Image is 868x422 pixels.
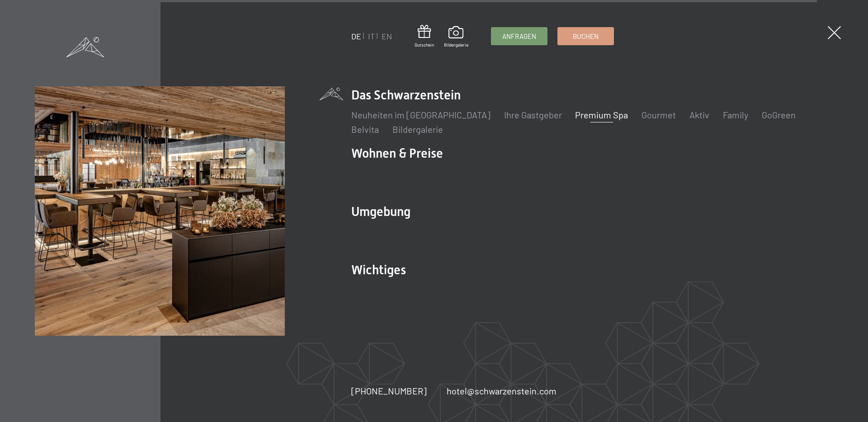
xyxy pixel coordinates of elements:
a: Buchen [557,28,613,45]
a: Premium Spa [575,109,628,120]
span: [PHONE_NUMBER] [351,385,426,396]
a: Bildergalerie [443,26,468,48]
span: Anfragen [502,32,536,41]
a: GoGreen [762,109,796,120]
a: Bildergalerie [392,124,443,135]
a: hotel@schwarzenstein.com [446,384,556,397]
a: Family [723,109,748,120]
a: Belvita [351,124,378,135]
a: Gourmet [642,109,676,120]
a: Neuheiten im [GEOGRAPHIC_DATA] [351,109,490,120]
a: Aktiv [689,109,709,120]
a: Ihre Gastgeber [504,109,561,120]
a: [PHONE_NUMBER] [351,384,426,397]
a: EN [381,31,392,41]
a: DE [351,31,361,41]
a: Gutschein [414,25,434,48]
a: IT [368,31,374,41]
span: Bildergalerie [443,42,468,48]
span: Gutschein [414,42,434,48]
span: Buchen [572,32,598,41]
a: Anfragen [491,28,547,45]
